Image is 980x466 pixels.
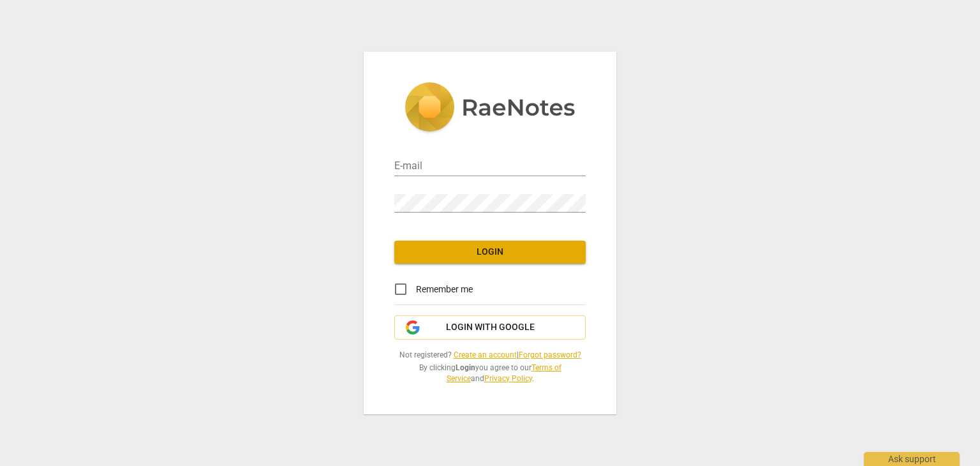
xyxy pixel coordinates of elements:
[394,363,586,384] span: By clicking you agree to our and .
[454,350,517,359] a: Create an account
[405,246,575,259] span: Login
[394,315,586,340] button: Login with Google
[484,374,532,383] a: Privacy Policy
[405,82,575,135] img: 5ac2273c67554f335776073100b6d88f.svg
[864,452,960,466] div: Ask support
[394,350,586,361] span: Not registered? |
[447,363,561,383] a: Terms of Service
[394,241,586,264] button: Login
[519,350,581,359] a: Forgot password?
[446,321,535,334] span: Login with Google
[416,283,473,296] span: Remember me
[456,363,475,372] b: Login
